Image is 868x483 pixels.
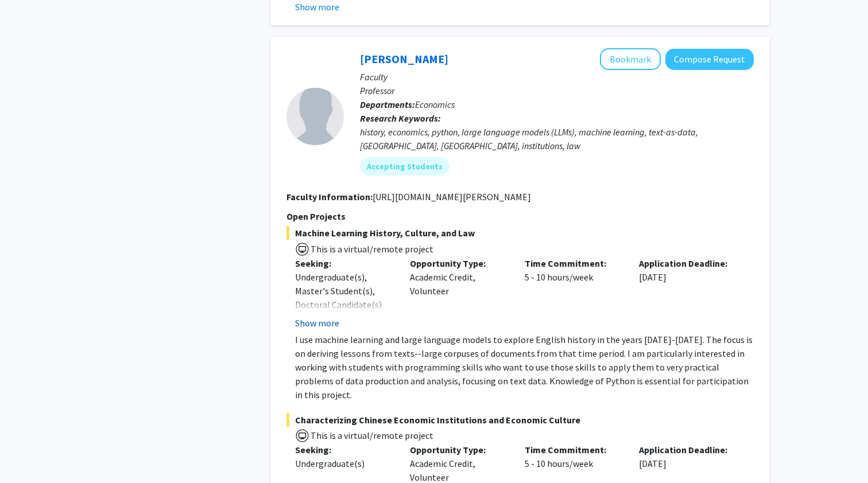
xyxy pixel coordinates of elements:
div: history, economics, python, large language models (LLMs), machine learning, text-as-data, [GEOGRA... [360,125,754,153]
span: Economics [415,99,455,110]
span: This is a virtual/remote project [309,430,433,441]
iframe: Chat [9,431,49,474]
span: This is a virtual/remote project [309,243,433,255]
p: Opportunity Type: [410,443,507,457]
p: Time Commitment: [525,256,622,270]
p: Time Commitment: [525,443,622,457]
p: Open Projects [286,209,754,223]
p: Faculty [360,70,754,84]
b: Faculty Information: [286,191,373,202]
div: Undergraduate(s) [295,457,393,470]
p: Application Deadline: [639,443,737,457]
p: Opportunity Type: [410,256,507,270]
p: Seeking: [295,443,393,457]
b: Departments: [360,99,415,110]
div: Undergraduate(s), Master's Student(s), Doctoral Candidate(s) (PhD, MD, DMD, PharmD, etc.) [295,270,393,339]
mat-chip: Accepting Students [360,157,449,176]
div: Academic Credit, Volunteer [401,256,516,330]
fg-read-more: [URL][DOMAIN_NAME][PERSON_NAME] [373,191,531,202]
p: Application Deadline: [639,256,737,270]
p: I use machine learning and large language models to explore English history in the years [DATE]-[... [295,333,754,402]
button: Add Peter Murrell to Bookmarks [600,48,661,70]
button: Show more [295,316,339,330]
span: Characterizing Chinese Economic Institutions and Economic Culture [286,413,754,427]
div: [DATE] [630,256,745,330]
a: [PERSON_NAME] [360,52,448,66]
b: Research Keywords: [360,112,441,124]
p: Seeking: [295,256,393,270]
span: Machine Learning History, Culture, and Law [286,226,754,240]
p: Professor [360,84,754,98]
button: Compose Request to Peter Murrell [665,49,754,70]
div: 5 - 10 hours/week [516,256,631,330]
